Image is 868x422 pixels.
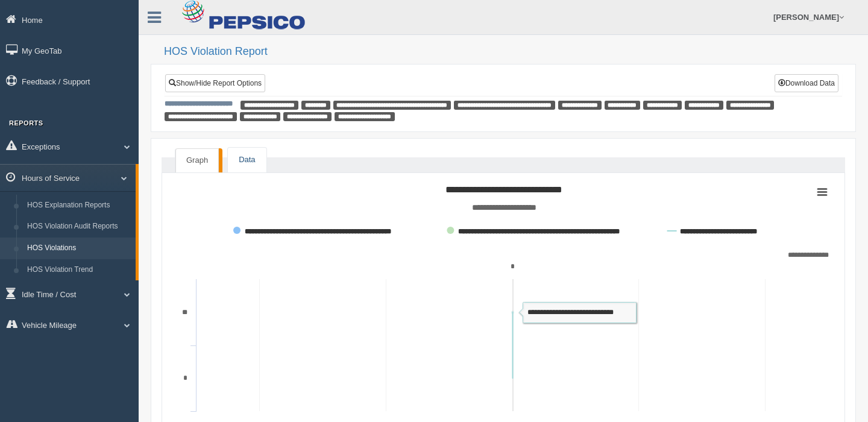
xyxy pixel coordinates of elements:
[22,195,136,216] a: HOS Explanation Reports
[165,74,265,92] a: Show/Hide Report Options
[175,148,219,172] a: Graph
[22,259,136,281] a: HOS Violation Trend
[22,216,136,238] a: HOS Violation Audit Reports
[22,238,136,259] a: HOS Violations
[775,74,838,92] button: Download Data
[164,46,856,58] h2: HOS Violation Report
[228,148,266,172] a: Data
